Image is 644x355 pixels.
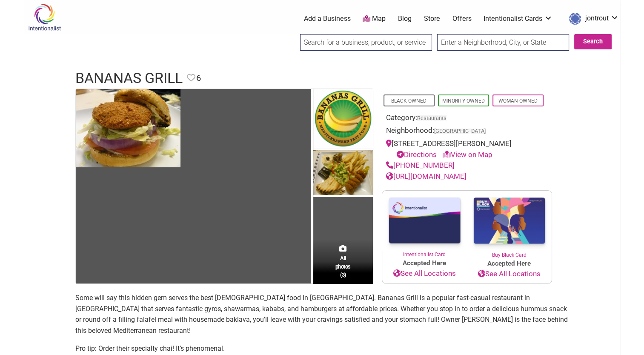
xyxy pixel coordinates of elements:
[382,191,467,251] img: Intentionalist Card
[196,72,201,85] span: 6
[397,150,437,159] a: Directions
[382,258,467,268] span: Accepted Here
[442,98,485,104] a: Minority-Owned
[467,269,552,280] a: See All Locations
[75,343,569,354] p: Pro tip: Order their specialty chai! It’s phenomenal.
[386,125,548,138] div: Neighborhood:
[382,191,467,258] a: Intentionalist Card
[443,150,492,159] a: View on Map
[417,115,447,121] a: Restaurants
[437,34,569,51] input: Enter a Neighborhood, City, or State
[75,68,183,89] h1: Bananas Grill
[467,259,552,269] span: Accepted Here
[187,74,195,82] i: Favorite
[565,11,619,26] a: jontrout
[386,112,548,126] div: Category:
[452,14,472,23] a: Offers
[467,191,552,259] a: Buy Black Card
[303,14,350,23] a: Add a Business
[386,138,548,160] div: [STREET_ADDRESS][PERSON_NAME]
[382,268,467,279] a: See All Locations
[391,98,426,104] a: Black-Owned
[335,254,351,278] span: All photos (3)
[398,14,412,23] a: Blog
[424,14,440,23] a: Store
[363,14,386,24] a: Map
[574,34,612,49] button: Search
[467,191,552,251] img: Buy Black Card
[386,172,467,180] a: [URL][DOMAIN_NAME]
[300,34,432,51] input: Search for a business, product, or service
[24,3,65,31] img: Intentionalist
[484,14,552,23] a: Intentionalist Cards
[434,129,486,134] span: [GEOGRAPHIC_DATA]
[386,161,455,169] a: [PHONE_NUMBER]
[498,98,538,104] a: Woman-Owned
[75,292,569,336] p: Some will say this hidden gem serves the best [DEMOGRAPHIC_DATA] food in [GEOGRAPHIC_DATA]. Banan...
